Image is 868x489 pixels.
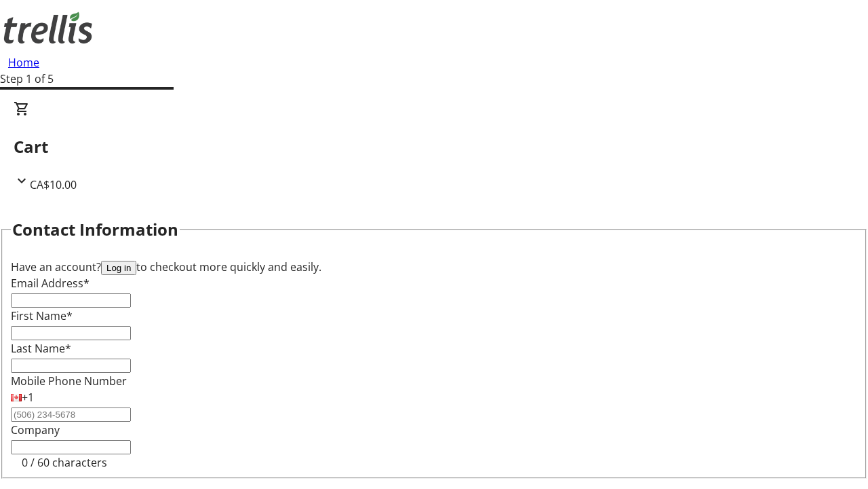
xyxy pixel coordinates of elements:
h2: Contact Information [12,217,178,242]
label: Last Name* [11,341,71,356]
h2: Cart [14,134,854,159]
div: CartCA$10.00 [14,101,854,193]
label: Email Address* [11,276,90,291]
input: (506) 234-5678 [11,407,131,422]
label: Mobile Phone Number [11,374,127,388]
div: Have an account? to checkout more quickly and easily. [11,259,857,275]
button: Log in [101,261,136,275]
label: Company [11,422,60,437]
tr-character-limit: 0 / 60 characters [22,455,107,470]
span: CA$10.00 [30,177,77,192]
label: First Name* [11,308,73,323]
